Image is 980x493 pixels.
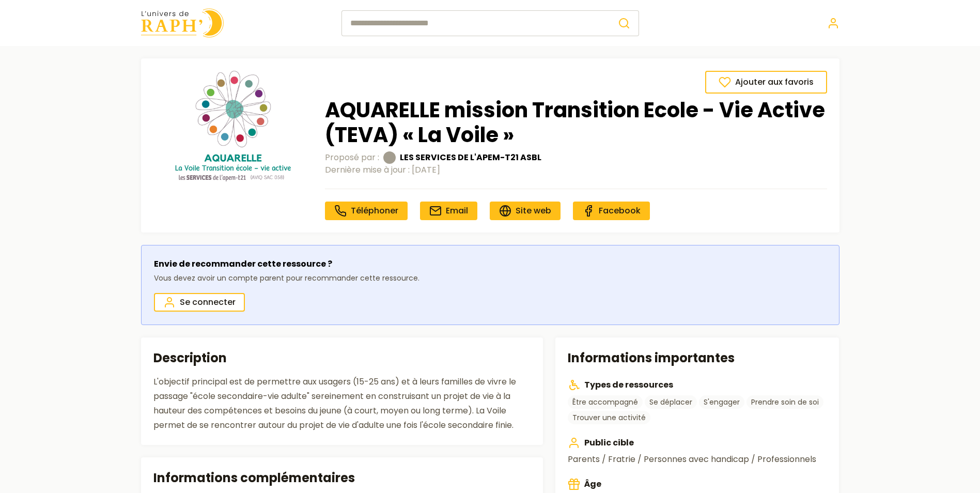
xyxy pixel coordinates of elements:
[446,205,468,217] span: Email
[154,272,419,285] p: Vous devez avoir un compte parent pour recommander cette ressource.
[746,395,823,409] a: Prendre soin de soi
[412,164,440,176] time: [DATE]
[599,205,641,217] span: Facebook
[699,395,744,409] a: S'engager
[325,202,408,220] a: Téléphoner
[568,350,827,366] h2: Informations importantes
[153,375,531,433] div: L'objectif principal est de permettre aux usagers (15-25 ans) et à leurs familles de vivre le pas...
[154,293,245,312] a: Se connecter
[490,202,561,220] a: Site web
[351,205,398,217] span: Téléphoner
[568,478,827,490] h3: Âge
[735,76,814,88] span: Ajouter aux favoris
[568,437,827,449] h3: Public cible
[568,453,827,466] p: Parents / Fratrie / Personnes avec handicap / Professionnels
[610,10,639,36] button: Rechercher
[153,350,531,366] h2: Description
[180,296,236,309] span: Se connecter
[516,205,551,217] span: Site web
[420,202,477,220] a: Email
[141,8,224,38] img: Univers de Raph logo
[705,71,827,94] button: Ajouter aux favoris
[573,202,650,220] a: Facebook
[325,164,827,176] div: Dernière mise à jour :
[154,258,419,270] p: Envie de recommander cette ressource ?
[568,395,643,409] a: Être accompagné
[153,71,313,195] img: 1
[568,379,827,391] h3: Types de ressources
[325,98,827,147] h1: AQUARELLE mission Transition Ecole - Vie Active (TEVA) « La Voile »
[325,151,379,164] span: Proposé par :
[383,151,541,164] a: LES SERVICES DE L'APEM-T21 ASBLLES SERVICES DE L'APEM-T21 ASBL
[383,151,396,164] img: LES SERVICES DE L'APEM-T21 ASBL
[827,17,839,29] a: Se connecter
[400,151,541,164] span: LES SERVICES DE L'APEM-T21 ASBL
[568,411,650,424] a: Trouver une activité
[153,470,531,486] h2: Informations complémentaires
[645,395,697,409] a: Se déplacer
